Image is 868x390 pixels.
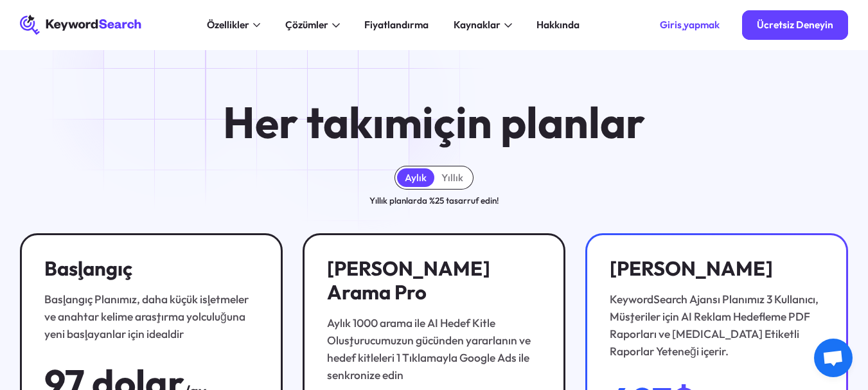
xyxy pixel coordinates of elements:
[364,18,429,31] font: Fiyatlandırma
[369,195,499,206] font: Yıllık planlarda %25 tasarruf edin!
[644,10,734,40] a: Giriş yapmak
[441,171,463,184] font: Yıllık
[610,256,773,281] font: [PERSON_NAME]
[454,18,500,31] font: Kaynaklar
[757,18,833,31] font: Ücretsiz Deneyin
[357,15,436,35] a: Fiyatlandırma
[814,339,853,377] a: Açık sohbet
[529,15,587,35] a: Hakkında
[660,18,720,31] font: Giriş yapmak
[44,256,132,281] font: Başlangıç
[207,18,249,31] font: Özellikler
[405,171,427,184] font: Aylık
[223,94,422,150] font: Her takım
[422,94,645,150] font: için planlar
[285,18,328,31] font: Çözümler
[327,316,531,383] font: Aylık 1000 arama ile AI Hedef Kitle Oluşturucumuzun gücünden yararlanın ve hedef kitleleri 1 Tıkl...
[327,256,490,305] font: [PERSON_NAME] Arama Pro
[44,292,249,341] font: Başlangıç ​​Planımız, daha küçük işletmeler ve anahtar kelime araştırma yolculuğuna yeni başlayan...
[742,10,849,40] a: Ücretsiz Deneyin
[536,18,580,31] font: Hakkında
[610,292,819,359] font: KeywordSearch Ajansı Planımız 3 Kullanıcı, Müşteriler için AI Reklam Hedefleme PDF Raporları ve [...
